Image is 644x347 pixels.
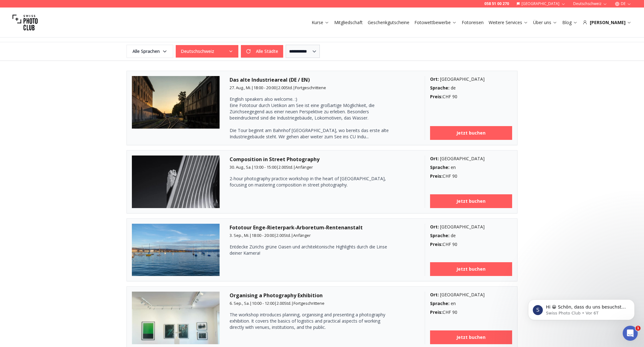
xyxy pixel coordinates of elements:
span: Alle Sprachen [127,46,172,57]
a: Jetzt buchen [430,330,512,344]
button: Mitgliedschaft [332,18,365,27]
span: Die Tour beginnt am Bahnhof [GEOGRAPHIC_DATA], wo bereits das erste alte Industriegebäude steht. ... [230,96,392,140]
h3: Das alte Industrieareal (DE / EN) [230,76,415,84]
button: Weitere Services [486,18,531,27]
span: 10:00 - 12:00 [252,300,274,306]
p: The workshop introduces planning, organising and presenting a photography exhibition. It covers t... [230,312,392,330]
button: Alle Sprachen [127,45,173,58]
div: de [430,232,512,239]
b: Preis : [430,241,443,247]
iframe: Intercom live chat [623,326,638,341]
span: Fortgeschrittene [295,85,326,90]
span: 18:00 - 20:00 [253,85,276,90]
span: 27. Aug., Mi. [230,85,251,90]
button: Über uns [531,18,560,27]
a: Weitere Services [489,19,528,26]
div: de [430,85,512,91]
button: Kurse [309,18,332,27]
b: Ort : [430,224,439,230]
b: Sprache : [430,300,449,306]
span: 2.00 Std. [278,164,293,170]
span: Anfänger [295,164,313,170]
a: Mitgliedschaft [334,19,363,26]
a: Kurse [312,19,329,26]
span: 90 [452,173,457,179]
div: en [430,300,512,307]
span: 6. Sep., Sa. [230,300,250,306]
b: Ort : [430,292,439,298]
p: Eine Fototour durch Uetikon am See ist eine großartige Möglichkeit, die Zürichseegegend aus einer... [230,102,392,121]
span: 3. Sep., Mi. [230,232,249,238]
h3: Organising a Photography Exhibition [230,292,415,299]
h3: Fototour Enge-Rieterpark-Arboretum-Rentenanstalt [230,224,415,231]
p: 2-hour photography practice workshop in the heart of [GEOGRAPHIC_DATA], focusing on mastering com... [230,176,392,188]
span: 13:00 - 15:00 [254,164,276,170]
span: 30. Aug., Sa. [230,164,252,170]
b: Ort : [430,156,439,161]
img: Organising a Photography Exhibition [132,292,220,344]
div: [GEOGRAPHIC_DATA] [430,156,512,162]
small: | | | [230,85,326,90]
span: 90 [452,241,457,247]
span: 18:00 - 20:00 [252,232,274,238]
div: CHF [430,94,512,100]
div: CHF [430,241,512,247]
a: Jetzt buchen [430,126,512,140]
a: Fotowettbewerbe [414,19,457,26]
span: 2.00 Std. [276,232,291,238]
button: Blog [560,18,580,27]
p: Entdecke Zürichs grüne Oasen und architektonische Highlights durch die Linse deiner Kamera! [230,244,392,256]
div: en [430,164,512,171]
div: CHF [430,309,512,315]
div: [GEOGRAPHIC_DATA] [430,76,512,82]
a: Fotoreisen [462,19,484,26]
span: 90 [452,309,457,315]
span: Fortgeschrittene [293,300,325,306]
small: | | | [230,232,311,238]
b: Sprache : [430,232,449,238]
div: [PERSON_NAME] [583,19,631,26]
a: Blog [562,19,578,26]
b: Jetzt buchen [456,130,486,136]
b: Jetzt buchen [456,198,486,204]
a: Jetzt buchen [430,262,512,276]
img: Swiss photo club [13,10,38,35]
span: 90 [452,94,457,100]
a: Über uns [533,19,557,26]
b: Sprache : [430,85,449,91]
div: CHF [430,173,512,179]
span: 2.00 Std. [277,300,291,306]
img: Composition in Street Photography [132,156,220,208]
span: 2.00 Std. [278,85,293,90]
div: [GEOGRAPHIC_DATA] [430,224,512,230]
button: Geschenkgutscheine [365,18,412,27]
b: Preis : [430,173,443,179]
img: Fototour Enge-Rieterpark-Arboretum-Rentenanstalt [132,224,220,276]
small: | | | [230,300,325,306]
a: Geschenkgutscheine [368,19,409,26]
a: 058 51 00 270 [484,1,509,6]
b: Jetzt buchen [456,334,486,340]
h3: Composition in Street Photography [230,156,415,163]
b: Preis : [430,94,443,100]
button: Fotowettbewerbe [412,18,459,27]
button: Fotoreisen [459,18,486,27]
button: Deutschschweiz [176,45,238,58]
b: Jetzt buchen [456,266,486,272]
b: Preis : [430,309,443,315]
button: Alle Städte [241,45,283,58]
p: English speakers also welcome. :) [230,96,392,102]
b: Ort : [430,76,439,82]
b: Sprache : [430,164,449,170]
img: Das alte Industrieareal (DE / EN) [132,76,220,129]
iframe: Intercom notifications Nachricht [519,286,644,330]
a: Jetzt buchen [430,194,512,208]
small: | | | [230,164,313,170]
div: [GEOGRAPHIC_DATA] [430,292,512,298]
span: 1 [636,326,641,331]
span: Anfänger [293,232,311,238]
